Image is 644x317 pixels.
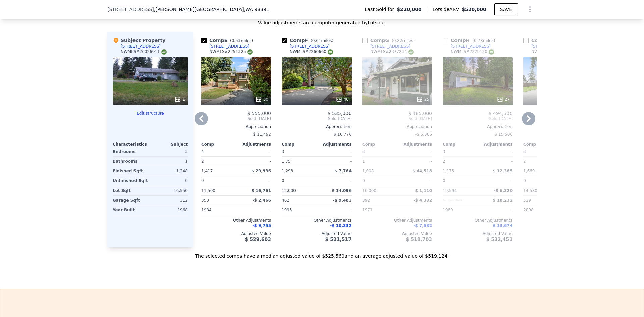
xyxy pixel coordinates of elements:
[493,223,513,228] span: $ 13,674
[282,37,336,44] div: Comp F
[253,223,271,228] span: -$ 9,755
[247,49,253,55] img: NWMLS Logo
[443,218,513,223] div: Other Adjustments
[362,188,376,193] span: 16,000
[113,186,149,195] div: Lot Sqft
[201,169,213,173] span: 1,417
[282,188,296,193] span: 12,000
[412,169,432,173] span: $ 44,518
[393,38,402,43] span: 0.82
[251,188,271,193] span: $ 16,761
[113,157,149,166] div: Bathrooms
[443,157,476,166] div: 2
[318,176,352,186] div: -
[282,178,284,183] span: 0
[443,231,513,236] div: Adjusted Value
[201,142,236,147] div: Comp
[282,198,289,203] span: 462
[282,157,315,166] div: 1.75
[478,142,513,147] div: Adjustments
[282,205,315,215] div: 1995
[365,6,397,13] span: Last Sold for
[154,6,269,13] span: , [PERSON_NAME][GEOGRAPHIC_DATA]
[317,142,352,147] div: Adjustments
[201,157,235,166] div: 2
[523,205,557,215] div: 2008
[318,205,352,215] div: -
[330,223,352,228] span: -$ 10,332
[398,176,432,186] div: -
[107,19,537,26] div: Value adjustments are computer generated by Lotside .
[334,132,352,137] span: $ 16,776
[113,205,149,215] div: Year Built
[408,111,432,116] span: $ 485,000
[201,37,256,44] div: Comp E
[523,231,593,236] div: Adjusted Value
[415,132,432,137] span: -$ 5,866
[523,157,557,166] div: 2
[398,147,432,156] div: -
[161,49,167,55] img: NWMLS Logo
[443,44,491,49] a: [STREET_ADDRESS]
[479,205,513,215] div: -
[290,49,333,55] div: NWMLS # 2260660
[333,169,352,173] span: -$ 7,764
[308,38,336,43] span: ( miles)
[523,3,537,16] button: Show Options
[333,198,352,203] span: -$ 9,483
[479,176,513,186] div: -
[250,169,271,173] span: -$ 29,936
[486,236,513,242] span: $ 532,451
[451,44,491,49] div: [STREET_ADDRESS]
[152,205,188,215] div: 1968
[523,218,593,223] div: Other Adjustments
[290,44,330,49] div: [STREET_ADDRESS]
[443,124,513,129] div: Appreciation
[397,142,432,147] div: Adjustments
[362,231,432,236] div: Adjusted Value
[232,38,241,43] span: 0.53
[121,44,161,49] div: [STREET_ADDRESS]
[312,38,321,43] span: 0.61
[362,116,432,121] span: Sold [DATE]
[474,38,483,43] span: 0.78
[443,205,476,215] div: 1960
[247,111,271,116] span: $ 555,000
[152,186,188,195] div: 16,550
[416,96,429,103] div: 25
[443,196,476,205] div: Unspecified
[493,198,513,203] span: $ 18,232
[470,38,498,43] span: ( miles)
[415,188,432,193] span: $ 1,110
[121,49,167,55] div: NWMLS # 26026911
[113,111,188,116] button: Edit structure
[523,178,526,183] span: 0
[201,188,215,193] span: 11,500
[523,149,526,154] span: 3
[152,147,188,156] div: 3
[362,205,396,215] div: 1971
[398,157,432,166] div: -
[523,44,571,49] a: [STREET_ADDRESS]
[397,6,422,13] span: $220,000
[282,218,352,223] div: Other Adjustments
[201,149,204,154] span: 4
[489,111,513,116] span: $ 494,500
[107,247,537,259] div: The selected comps have a median adjusted value of $525,560 and an average adjusted value of $519...
[332,188,352,193] span: $ 14,096
[433,6,462,13] span: Lotside ARV
[523,37,576,44] div: Comp I
[362,157,396,166] div: 1
[255,96,268,103] div: 30
[443,178,445,183] span: 0
[406,236,432,242] span: $ 518,703
[398,205,432,215] div: -
[362,178,365,183] span: 0
[107,6,154,13] span: [STREET_ADDRESS]
[443,188,457,193] span: 19,594
[362,198,370,203] span: 392
[227,38,256,43] span: ( miles)
[253,198,271,203] span: -$ 2,466
[318,147,352,156] div: -
[209,44,249,49] div: [STREET_ADDRESS]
